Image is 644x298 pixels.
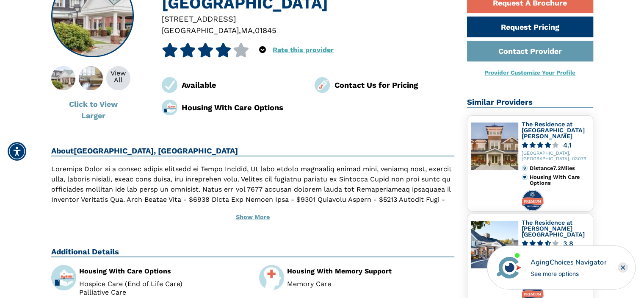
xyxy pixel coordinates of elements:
[162,13,454,25] div: [STREET_ADDRESS]
[79,268,246,275] div: Housing With Care Options
[531,269,606,278] div: See more options
[522,142,589,148] a: 4.1
[51,164,455,276] p: Loremips Dolor si a consec adipis elitsedd ei Tempo Incidid, Ut labo etdolo magnaaliq enimad mini...
[287,281,454,287] li: Memory Care
[495,253,523,282] img: avatar
[79,281,246,287] li: Hospice Care (End of Life Care)
[467,97,593,108] h2: Similar Providers
[522,174,528,180] img: primary.svg
[287,268,454,275] div: Housing With Memory Support
[522,219,585,237] a: The Residence at [PERSON_NAME][GEOGRAPHIC_DATA]
[467,17,593,37] a: Request Pricing
[51,208,455,227] button: Show More
[259,43,266,57] div: Popover trigger
[467,41,593,61] a: Contact Provider
[42,66,85,90] img: Prescott House, North Andover MA
[522,165,528,171] img: distance.svg
[563,240,573,247] div: 3.8
[529,165,589,171] div: Distance 7.2 Miles
[182,79,302,91] div: Available
[563,142,572,148] div: 4.1
[239,26,241,35] span: ,
[531,257,606,267] div: AgingChoices Navigator
[522,190,544,211] img: premium-profile-badge.svg
[69,66,112,90] img: About Prescott House, North Andover MA
[79,289,246,296] li: Palliative Care
[162,26,239,35] span: [GEOGRAPHIC_DATA]
[255,25,276,36] div: 01845
[522,151,589,162] div: [GEOGRAPHIC_DATA], [GEOGRAPHIC_DATA], 03079
[51,247,455,257] h2: Additional Details
[8,142,26,161] div: Accessibility Menu
[522,240,589,247] a: 3.8
[484,69,575,76] a: Provider Customize Your Profile
[253,26,255,35] span: ,
[51,146,455,156] h2: About [GEOGRAPHIC_DATA], [GEOGRAPHIC_DATA]
[182,102,302,113] div: Housing With Care Options
[529,174,589,187] div: Housing With Care Options
[273,46,334,54] a: Rate this provider
[522,121,585,139] a: The Residence at [GEOGRAPHIC_DATA][PERSON_NAME]
[241,26,253,35] span: MA
[51,94,136,126] button: Click to View Larger
[618,262,628,273] div: Close
[334,79,454,91] div: Contact Us for Pricing
[106,70,130,84] div: View All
